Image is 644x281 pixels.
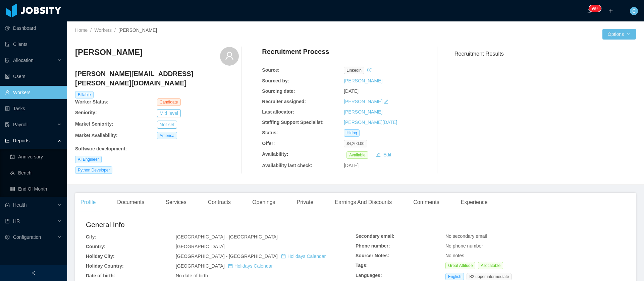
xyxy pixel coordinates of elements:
a: [PERSON_NAME][DATE] [344,120,397,125]
span: No phone number [445,243,483,249]
b: Last allocator: [262,109,294,115]
a: [PERSON_NAME] [344,109,382,115]
span: [GEOGRAPHIC_DATA] [176,263,273,269]
div: Earnings And Discounts [329,193,397,212]
span: Configuration [13,234,41,240]
div: Private [291,193,319,212]
h4: Recruitment Process [262,47,329,56]
i: icon: book [5,219,10,223]
a: icon: auditClients [5,38,62,51]
span: AI Engineer [75,156,102,163]
a: [PERSON_NAME] [344,78,382,83]
span: linkedin [344,67,364,74]
a: icon: robotUsers [5,70,62,83]
span: / [90,27,92,33]
i: icon: solution [5,58,10,63]
span: Hiring [344,129,360,137]
span: HR [13,218,20,224]
a: icon: userWorkers [5,86,62,99]
b: Software development : [75,146,127,151]
b: Recruiter assigned: [262,99,306,104]
div: Experience [455,193,493,212]
h3: [PERSON_NAME] [75,47,143,58]
div: Documents [112,193,150,212]
i: icon: edit [384,99,388,104]
i: icon: calendar [281,254,286,259]
i: icon: plus [608,8,613,13]
a: icon: calendarHolidays Calendar [281,254,326,259]
b: Seniority: [75,110,97,115]
span: [GEOGRAPHIC_DATA] - [GEOGRAPHIC_DATA] [176,234,278,239]
b: Holiday City: [86,254,115,259]
i: icon: calendar [228,264,233,268]
span: [DATE] [344,163,359,168]
span: [GEOGRAPHIC_DATA] [176,244,225,249]
i: icon: medicine-box [5,203,10,207]
span: Billable [75,91,94,98]
button: Optionsicon: down [602,29,636,40]
h2: General Info [86,219,356,230]
h4: [PERSON_NAME][EMAIL_ADDRESS][PERSON_NAME][DOMAIN_NAME] [75,69,239,88]
a: icon: tableEnd Of Month [10,182,62,196]
b: Sourced by: [262,78,289,83]
button: Mid level [157,109,181,117]
span: Payroll [13,122,28,127]
b: Holiday Country: [86,263,124,269]
b: Offer: [262,141,275,146]
div: Profile [75,193,101,212]
a: [PERSON_NAME] [344,99,382,104]
div: Comments [408,193,444,212]
span: [DATE] [344,88,359,94]
i: icon: user [225,51,234,61]
b: Staffing Support Specialist: [262,120,324,125]
b: Market Seniority: [75,121,113,127]
b: Worker Status: [75,99,108,104]
b: Secondary email: [356,233,394,239]
i: icon: bell [587,8,592,13]
b: Languages: [356,273,382,278]
span: Allocation [13,58,34,63]
b: Tags: [356,263,368,268]
span: Python Developer [75,166,112,174]
span: $4,200.00 [344,140,367,147]
b: Market Availability: [75,133,118,138]
b: City: [86,234,96,239]
b: Date of birth: [86,273,115,278]
a: icon: profileTasks [5,102,62,115]
i: icon: file-protect [5,122,10,127]
span: Allocatable [478,262,503,269]
div: Openings [247,193,281,212]
div: Contracts [203,193,236,212]
span: English [445,273,464,280]
b: Status: [262,130,278,135]
a: icon: calendarHolidays Calendar [228,263,273,269]
b: Availability: [262,151,288,157]
a: icon: carry-outAnniversary [10,150,62,163]
a: Workers [94,27,112,33]
a: Home [75,27,88,33]
button: icon: editEdit [373,151,394,159]
div: Services [160,193,192,212]
span: No secondary email [445,233,487,239]
a: icon: teamBench [10,166,62,180]
b: Country: [86,244,105,249]
span: America [157,132,177,139]
span: C [632,7,636,15]
span: Great Attitude [445,262,475,269]
span: No notes [445,253,464,258]
a: icon: pie-chartDashboard [5,21,62,35]
span: [GEOGRAPHIC_DATA] - [GEOGRAPHIC_DATA] [176,254,326,259]
button: Not set [157,121,177,129]
span: B2 upper intermediate [467,273,512,280]
b: Sourcing date: [262,88,295,94]
span: Health [13,202,26,208]
span: Candidate [157,98,181,106]
span: / [114,27,116,33]
i: icon: history [367,68,372,72]
span: Reports [13,138,30,143]
b: Phone number: [356,243,390,249]
span: No date of birth [176,273,208,278]
b: Source: [262,67,279,73]
h3: Recruitment Results [454,50,636,58]
span: [PERSON_NAME] [118,27,157,33]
